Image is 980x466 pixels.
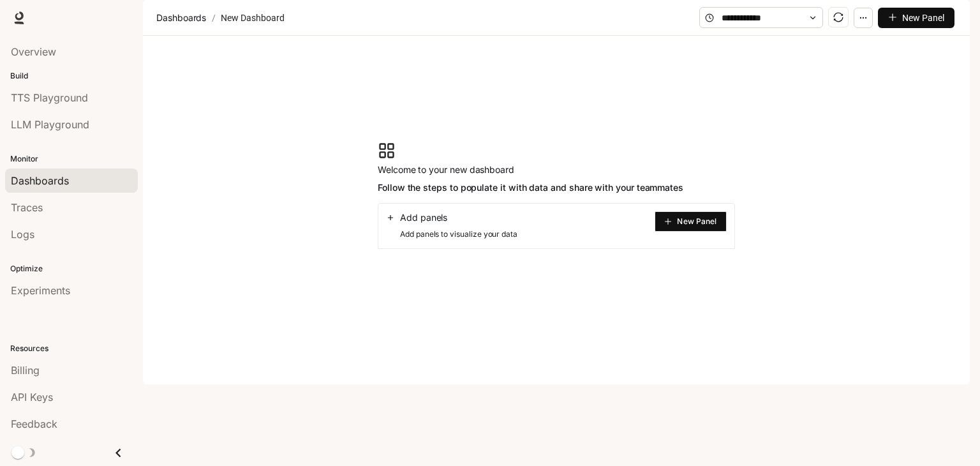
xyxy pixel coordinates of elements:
span: New Panel [902,11,944,25]
span: Follow the steps to populate it with data and share with your teammates [378,180,683,195]
span: / [212,11,216,25]
span: Add panels [400,211,447,224]
span: Welcome to your new dashboard [378,162,683,177]
button: New Panel [655,211,727,232]
span: plus [888,13,897,22]
article: New Dashboard [218,6,287,30]
span: sync [833,12,843,22]
span: Dashboards [156,10,206,26]
span: Add panels to visualize your data [386,228,517,241]
button: New Panel [878,8,954,28]
span: plus [664,218,672,225]
button: Dashboards [153,10,209,26]
span: New Panel [677,218,716,225]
